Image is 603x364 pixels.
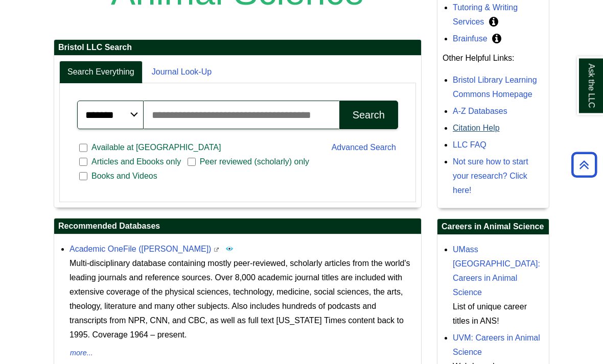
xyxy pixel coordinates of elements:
[69,348,94,360] button: more...
[54,40,421,56] h2: Bristol LLC Search
[79,172,87,181] input: Books and Videos
[437,220,549,235] h2: Careers in Animal Science
[453,141,486,150] a: LLC FAQ
[453,35,488,43] a: Brainfuse
[69,245,211,254] a: Academic OneFile ([PERSON_NAME])
[196,156,313,168] span: Peer reviewed (scholarly) only
[59,61,143,84] a: Search Everything
[453,4,518,27] a: Tutoring & Writing Services
[214,248,220,253] i: This link opens in a new window
[188,158,196,167] input: Peer reviewed (scholarly) only
[453,300,544,329] div: List of unique career titles in ANS!
[339,101,398,130] button: Search
[453,107,507,116] a: A-Z Databases
[144,61,220,84] a: Journal Look-Up
[332,143,396,152] a: Advanced Search
[225,245,234,253] img: Peer Reviewed
[568,158,600,172] a: Back to Top
[453,246,540,297] a: UMass [GEOGRAPHIC_DATA]: Careers in Animal Science
[79,158,87,167] input: Articles and Ebooks only
[87,142,225,154] span: Available at [GEOGRAPHIC_DATA]
[87,171,161,183] span: Books and Videos
[54,219,421,235] h2: Recommended Databases
[69,257,416,343] p: Multi-disciplinary database containing mostly peer-reviewed, scholarly articles from the world's ...
[79,144,87,153] input: Available at [GEOGRAPHIC_DATA]
[443,52,544,66] p: Other Helpful Links:
[453,124,500,133] a: Citation Help
[453,334,540,357] a: UVM: Careers in Animal Science
[87,156,185,168] span: Articles and Ebooks only
[453,76,537,99] a: Bristol Library Learning Commons Homepage
[453,158,528,195] a: Not sure how to start your research? Click here!
[353,110,385,122] div: Search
